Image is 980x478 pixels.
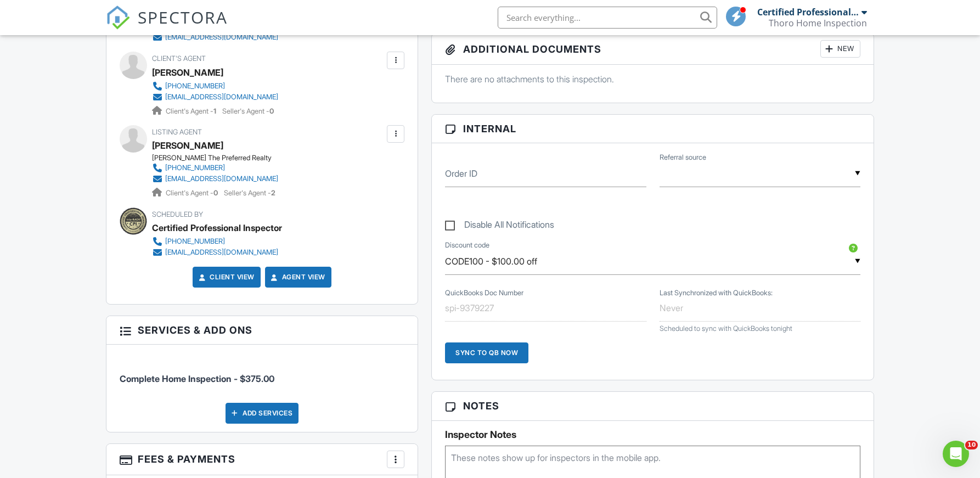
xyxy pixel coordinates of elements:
[166,107,218,115] span: Client's Agent -
[138,5,228,29] span: SPECTORA
[271,189,275,197] strong: 2
[152,210,203,218] span: Scheduled By
[166,189,219,197] span: Client's Agent -
[165,248,278,257] div: [EMAIL_ADDRESS][DOMAIN_NAME]
[152,236,278,247] a: [PHONE_NUMBER]
[152,81,278,92] a: [PHONE_NUMBER]
[165,164,225,172] div: [PHONE_NUMBER]
[152,154,287,162] div: [PERSON_NAME] The Preferred Realty
[152,247,278,258] a: [EMAIL_ADDRESS][DOMAIN_NAME]
[165,175,278,183] div: [EMAIL_ADDRESS][DOMAIN_NAME]
[432,392,874,420] h3: Notes
[106,5,130,30] img: The Best Home Inspection Software - Spectora
[106,316,418,345] h3: Services & Add ons
[152,220,282,236] div: Certified Professional Inspector
[213,189,218,197] strong: 0
[152,92,278,103] a: [EMAIL_ADDRESS][DOMAIN_NAME]
[445,73,860,85] p: There are no attachments to this inspection.
[165,82,225,91] div: [PHONE_NUMBER]
[820,40,860,58] div: New
[445,240,489,250] label: Discount code
[269,272,325,283] a: Agent View
[498,7,717,29] input: Search everything...
[432,115,874,143] h3: Internal
[432,33,874,65] h3: Additional Documents
[224,189,275,197] span: Seller's Agent -
[152,128,202,136] span: Listing Agent
[769,18,867,29] div: Thoro Home Inspection
[213,107,216,115] strong: 1
[120,353,404,393] li: Service: Complete Home Inspection
[943,441,969,467] iframe: Intercom live chat
[965,441,978,449] span: 10
[445,167,477,179] label: Order ID
[660,324,792,333] span: Scheduled to sync with QuickBooks tonight
[445,288,523,298] label: QuickBooks Doc Number
[445,429,860,440] h5: Inspector Notes
[445,342,528,363] div: Sync to QB Now
[660,288,773,298] label: Last Synchronized with QuickBooks:
[660,153,706,162] label: Referral source
[106,15,228,38] a: SPECTORA
[445,220,554,233] label: Disable All Notifications
[222,107,274,115] span: Seller's Agent -
[757,7,859,18] div: Certified Professional Inspector
[152,173,278,184] a: [EMAIL_ADDRESS][DOMAIN_NAME]
[196,272,255,283] a: Client View
[120,373,274,384] span: Complete Home Inspection - $375.00
[269,107,274,115] strong: 0
[165,237,225,246] div: [PHONE_NUMBER]
[152,64,223,81] a: [PERSON_NAME]
[152,54,206,63] span: Client's Agent
[152,137,223,154] a: [PERSON_NAME]
[106,444,418,475] h3: Fees & Payments
[165,93,278,102] div: [EMAIL_ADDRESS][DOMAIN_NAME]
[152,162,278,173] a: [PHONE_NUMBER]
[226,403,298,424] div: Add Services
